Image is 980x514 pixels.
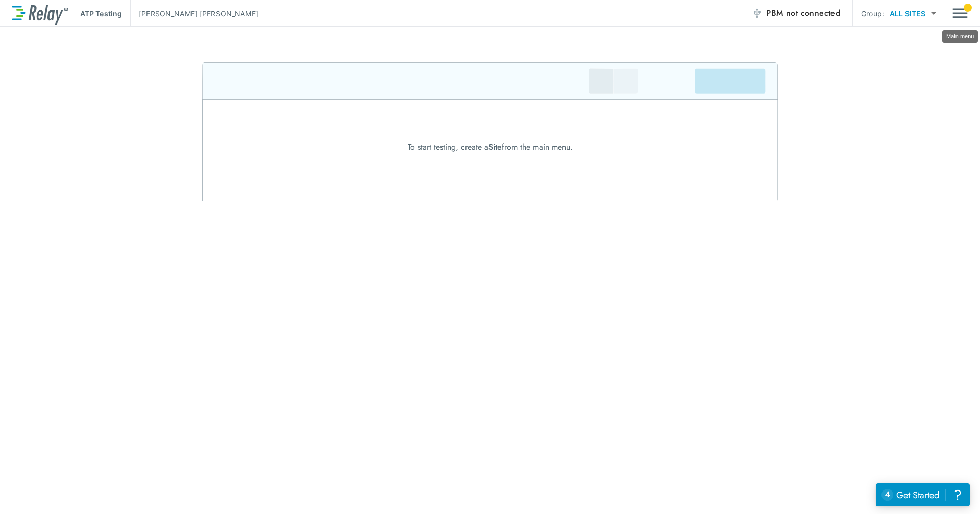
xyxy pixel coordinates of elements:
iframe: Resource center [876,483,970,506]
div: Main menu [942,30,978,43]
img: Offline Icon [752,8,762,18]
img: LuminUltra Relay [12,3,68,25]
p: [PERSON_NAME] [PERSON_NAME] [139,8,258,19]
span: Site [488,141,502,153]
img: Loading [202,62,778,202]
p: ATP Testing [80,8,122,19]
button: Main menu [952,4,968,23]
p: Group: [861,8,884,19]
span: not connected [786,7,840,19]
img: Drawer Icon [952,4,968,23]
span: PBM [766,6,840,20]
button: PBM not connected [748,3,844,24]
